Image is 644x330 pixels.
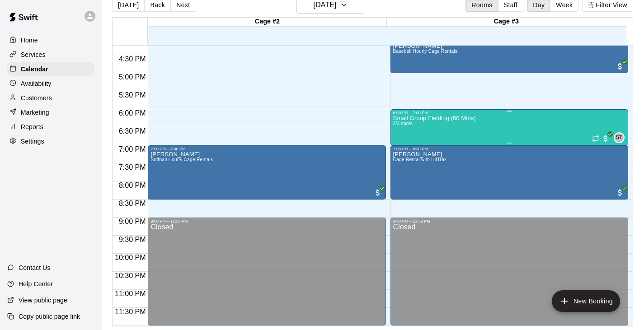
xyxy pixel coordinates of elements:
[21,137,44,146] p: Settings
[113,290,148,297] span: 11:00 PM
[393,219,625,223] div: 9:00 PM – 11:59 PM
[7,106,94,119] a: Marketing
[150,223,383,329] div: Closed
[19,296,67,305] p: View public page
[150,147,383,151] div: 7:00 PM – 8:30 PM
[19,279,53,288] p: Help Center
[21,79,52,88] p: Availability
[393,121,413,126] span: 2/3 spots filled
[117,236,148,243] span: 9:30 PM
[7,33,94,47] a: Home
[373,188,382,197] span: All customers have paid
[117,91,148,99] span: 5:30 PM
[117,200,148,207] span: 8:30 PM
[7,135,94,148] a: Settings
[148,18,387,26] div: Cage #2
[7,77,94,90] a: Availability
[21,122,43,131] p: Reports
[117,163,148,171] span: 7:30 PM
[113,272,148,279] span: 10:30 PM
[393,157,447,162] span: Cage Rental with HitTrax
[393,49,458,54] span: Baseball Hourly Cage Rentals
[616,62,625,71] span: All customers have paid
[393,111,625,115] div: 6:00 PM – 7:00 PM
[390,37,628,73] div: 4:00 PM – 5:00 PM: Tayden Rego
[117,127,148,135] span: 6:30 PM
[117,145,148,153] span: 7:00 PM
[552,290,620,312] button: add
[117,109,148,117] span: 6:00 PM
[21,93,52,102] p: Customers
[7,120,94,134] a: Reports
[150,219,383,223] div: 9:00 PM – 11:59 PM
[19,263,51,272] p: Contact Us
[117,73,148,81] span: 5:00 PM
[617,132,625,143] span: Shana Tafiti
[387,18,626,26] div: Cage #3
[393,223,625,329] div: Closed
[148,145,385,200] div: 7:00 PM – 8:30 PM: Gaige Rivera
[390,145,628,200] div: 7:00 PM – 8:30 PM: Gaige Rivera
[21,65,48,74] p: Calendar
[7,48,94,61] a: Services
[19,312,80,321] p: Copy public page link
[592,135,599,142] span: Recurring event
[148,218,385,325] div: 9:00 PM – 11:59 PM: Closed
[390,218,628,325] div: 9:00 PM – 11:59 PM: Closed
[601,134,610,143] span: All customers have paid
[150,157,213,162] span: Softball Hourly Cage Rentals
[393,147,625,151] div: 7:00 PM – 8:30 PM
[390,109,628,145] div: 6:00 PM – 7:00 PM: Small Group Fielding (60 Mins)
[117,181,148,189] span: 8:00 PM
[616,188,625,197] span: All customers have paid
[7,91,94,105] a: Customers
[614,132,625,143] div: Shana Tafiti
[117,218,148,225] span: 9:00 PM
[21,36,38,45] p: Home
[117,55,148,63] span: 4:30 PM
[616,133,623,142] span: ST
[113,254,148,261] span: 10:00 PM
[113,308,148,316] span: 11:30 PM
[21,50,46,59] p: Services
[7,62,94,76] a: Calendar
[21,108,49,117] p: Marketing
